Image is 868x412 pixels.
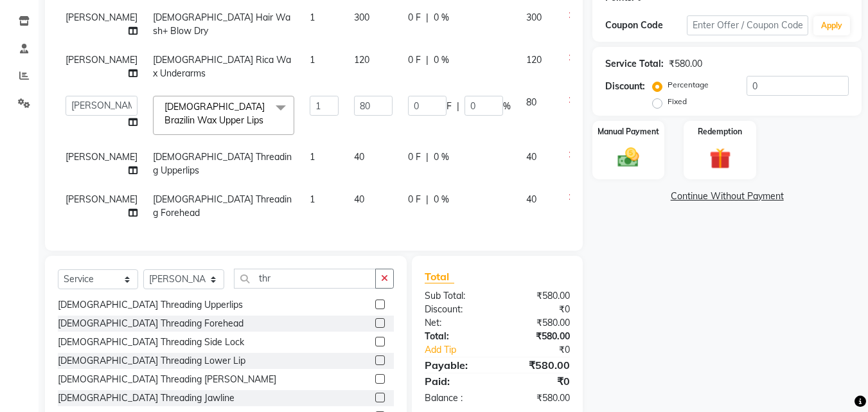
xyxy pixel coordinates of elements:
div: ₹0 [511,343,580,357]
span: 40 [526,151,536,163]
div: Discount: [415,303,497,316]
span: [PERSON_NAME] [66,54,137,66]
span: 40 [526,193,536,205]
span: 80 [526,96,536,108]
span: F [447,100,452,113]
span: 0 % [434,150,449,164]
span: 1 [310,12,315,23]
div: ₹580.00 [497,316,580,330]
span: [PERSON_NAME] [66,151,137,163]
label: Manual Payment [598,126,659,138]
span: | [426,11,429,24]
div: Paid: [415,373,497,389]
div: Coupon Code [605,19,686,32]
span: 40 [354,151,364,163]
img: _cash.svg [611,145,646,170]
div: [DEMOGRAPHIC_DATA] Threading [PERSON_NAME] [58,373,276,386]
a: Add Tip [415,343,511,357]
span: [DEMOGRAPHIC_DATA] Rica Wax Underarms [153,54,291,79]
div: ₹0 [497,373,580,389]
img: _gift.svg [703,145,738,172]
span: [DEMOGRAPHIC_DATA] Hair Wash+ Blow Dry [153,12,290,37]
span: 0 % [434,11,449,24]
span: Total [425,270,454,283]
span: 40 [354,193,364,205]
a: x [263,114,269,126]
span: 1 [310,151,315,163]
div: ₹580.00 [669,57,702,71]
span: 0 F [408,193,421,206]
span: | [426,150,429,164]
span: | [426,193,429,206]
span: % [503,100,511,113]
div: [DEMOGRAPHIC_DATA] Threading Lower Lip [58,354,245,368]
span: [PERSON_NAME] [66,12,137,23]
div: Payable: [415,357,497,373]
div: Net: [415,316,497,330]
span: 120 [354,54,369,66]
span: 1 [310,193,315,205]
div: [DEMOGRAPHIC_DATA] Threading Jawline [58,391,235,405]
div: Service Total: [605,57,664,71]
span: | [457,100,459,113]
a: Continue Without Payment [595,190,859,203]
span: 120 [526,54,542,66]
label: Fixed [668,96,687,107]
span: 0 F [408,53,421,67]
span: [DEMOGRAPHIC_DATA] Brazilin Wax Upper Lips [164,101,265,126]
div: [DEMOGRAPHIC_DATA] Threading Upperlips [58,298,243,312]
div: [DEMOGRAPHIC_DATA] Threading Side Lock [58,336,244,349]
div: Total: [415,330,497,343]
div: ₹580.00 [497,391,580,405]
span: [PERSON_NAME] [66,193,137,205]
div: ₹580.00 [497,289,580,303]
span: 300 [354,12,369,23]
span: 0 F [408,150,421,164]
span: 1 [310,54,315,66]
label: Percentage [668,79,709,91]
input: Enter Offer / Coupon Code [687,15,808,35]
span: 0 F [408,11,421,24]
div: ₹0 [497,303,580,316]
input: Search or Scan [234,269,376,289]
div: ₹580.00 [497,357,580,373]
div: Discount: [605,80,645,93]
div: Balance : [415,391,497,405]
span: [DEMOGRAPHIC_DATA] Threading Upperlips [153,151,292,176]
span: 0 % [434,193,449,206]
span: [DEMOGRAPHIC_DATA] Threading Forehead [153,193,292,219]
label: Redemption [698,126,742,138]
div: [DEMOGRAPHIC_DATA] Threading Forehead [58,317,244,330]
span: 300 [526,12,542,23]
span: 0 % [434,53,449,67]
div: Sub Total: [415,289,497,303]
button: Apply [813,16,850,35]
span: | [426,53,429,67]
div: ₹580.00 [497,330,580,343]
